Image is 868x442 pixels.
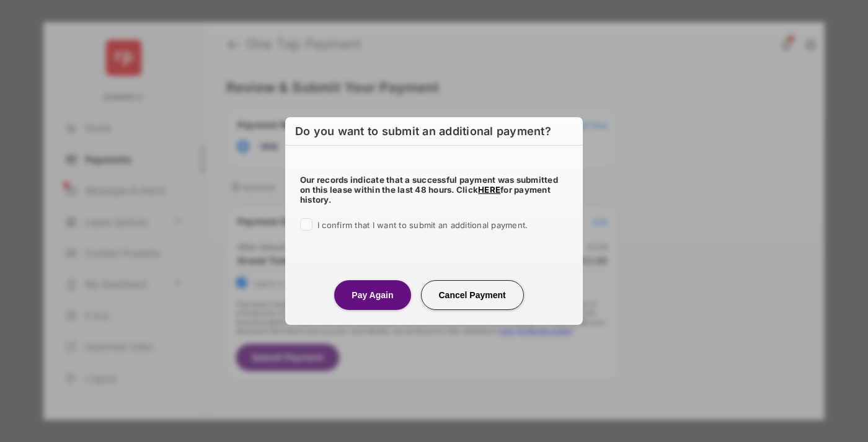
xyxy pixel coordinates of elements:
[317,220,528,230] span: I confirm that I want to submit an additional payment.
[285,117,583,146] h6: Do you want to submit an additional payment?
[334,280,410,310] button: Pay Again
[478,185,500,195] a: HERE
[421,280,524,310] button: Cancel Payment
[300,175,568,205] h5: Our records indicate that a successful payment was submitted on this lease within the last 48 hou...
